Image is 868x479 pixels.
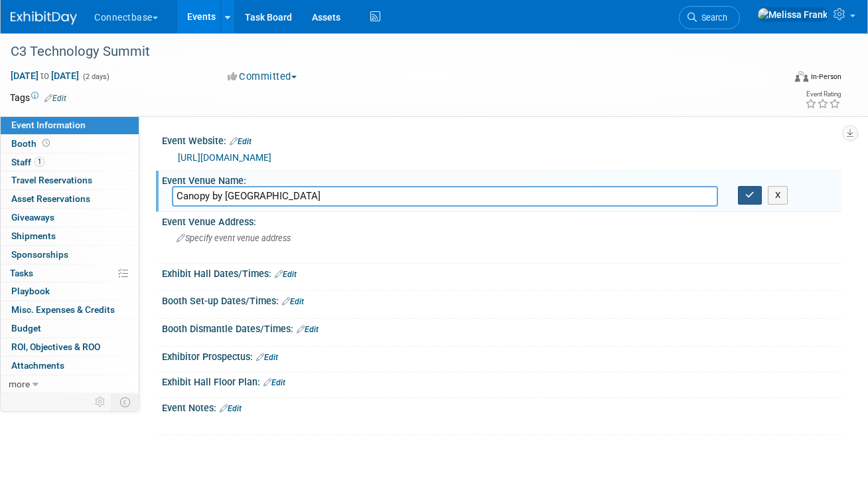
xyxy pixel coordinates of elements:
a: [URL][DOMAIN_NAME] [178,152,271,163]
a: Event Information [1,116,139,134]
a: Shipments [1,227,139,245]
a: Edit [297,325,319,334]
a: Playbook [1,282,139,300]
div: Event Notes: [162,398,841,415]
span: Sponsorships [11,249,68,260]
a: Giveaways [1,209,139,227]
span: Budget [11,323,41,334]
span: Misc. Expenses & Credits [11,304,115,315]
a: Booth [1,135,139,153]
span: Asset Reservations [11,193,90,204]
span: Specify event venue address [177,233,291,243]
a: Edit [256,353,278,362]
td: Personalize Event Tab Strip [89,393,112,411]
div: Exhibitor Prospectus: [162,347,841,364]
div: Booth Dismantle Dates/Times: [162,319,841,336]
div: Exhibit Hall Dates/Times: [162,264,841,281]
td: Tags [10,91,66,104]
a: Edit [220,404,242,413]
button: X [768,186,788,205]
span: Booth [11,138,52,149]
img: Format-Inperson.png [795,71,808,82]
span: Staff [11,157,44,167]
span: Giveaways [11,212,54,223]
span: 1 [35,157,44,167]
span: Booth not reserved yet [40,138,52,148]
a: more [1,375,139,393]
a: Edit [263,378,285,387]
span: Event Information [11,120,86,130]
td: Toggle Event Tabs [112,393,139,411]
a: Edit [44,94,66,103]
div: Event Venue Address: [162,212,841,229]
span: [DATE] [DATE] [10,70,80,82]
a: Asset Reservations [1,190,139,208]
span: more [9,379,30,389]
span: Search [697,13,727,23]
button: Committed [223,70,302,84]
a: Attachments [1,357,139,375]
span: (2 days) [82,72,109,81]
a: Tasks [1,264,139,282]
a: Edit [275,270,297,279]
a: ROI, Objectives & ROO [1,338,139,356]
a: Search [679,6,740,29]
span: Playbook [11,286,50,296]
span: Tasks [10,268,33,278]
div: Event Format [719,69,841,89]
img: Melissa Frank [757,7,828,22]
div: Event Website: [162,131,841,148]
div: Booth Set-up Dates/Times: [162,291,841,308]
div: C3 Technology Summit [6,40,770,64]
a: Sponsorships [1,246,139,264]
a: Edit [282,297,304,306]
a: Misc. Expenses & Credits [1,301,139,319]
span: to [38,70,51,81]
a: Travel Reservations [1,171,139,189]
span: ROI, Objectives & ROO [11,341,100,352]
span: Attachments [11,360,64,371]
span: Travel Reservations [11,175,92,185]
div: Event Rating [805,91,841,98]
div: In-Person [810,72,841,82]
div: Exhibit Hall Floor Plan: [162,372,841,389]
div: Event Venue Name: [162,171,841,187]
a: Staff1 [1,153,139,171]
a: Edit [230,137,252,146]
img: ExhibitDay [11,11,77,25]
span: Shipments [11,231,56,241]
a: Budget [1,320,139,337]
